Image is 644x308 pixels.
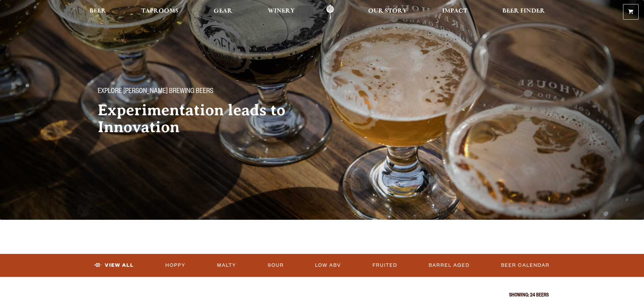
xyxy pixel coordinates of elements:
[265,258,287,273] a: Sour
[90,8,106,14] span: Beer
[442,8,467,14] span: Impact
[498,4,549,20] a: Beer Finder
[268,8,295,14] span: Winery
[98,102,309,136] h2: Experimentation leads to Innovation
[364,4,411,20] a: Our Story
[426,258,472,273] a: Barrel Aged
[312,258,344,273] a: Low ABV
[163,258,188,273] a: Hoppy
[498,258,552,273] a: Beer Calendar
[209,4,237,20] a: Gear
[137,4,183,20] a: Taprooms
[370,258,400,273] a: Fruited
[263,4,299,20] a: Winery
[96,293,549,299] p: Showing: 24 Beers
[92,258,137,273] a: View All
[85,4,111,20] a: Beer
[214,8,232,14] span: Gear
[502,8,545,14] span: Beer Finder
[368,8,407,14] span: Our Story
[141,8,178,14] span: Taprooms
[214,258,239,273] a: Malty
[438,4,472,20] a: Impact
[98,88,213,96] span: Explore [PERSON_NAME] Brewing Beers
[317,4,343,20] a: Odell Home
